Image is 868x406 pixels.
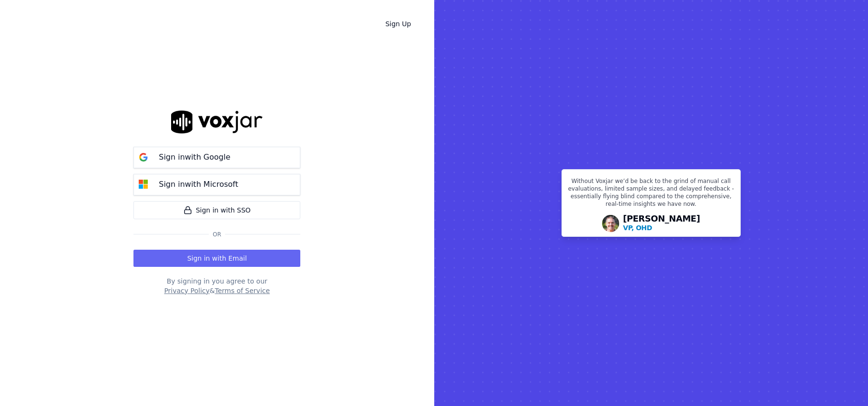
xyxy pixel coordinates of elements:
img: Avatar [602,215,619,232]
a: Sign Up [378,15,419,32]
img: google Sign in button [134,148,153,167]
p: VP, OHD [623,223,652,233]
button: Terms of Service [215,286,270,295]
button: Privacy Policy [164,286,209,295]
a: Sign in with SSO [133,201,300,219]
div: By signing in you agree to our & [133,276,300,295]
button: Sign inwith Microsoft [133,174,300,195]
p: Without Voxjar we’d be back to the grind of manual call evaluations, limited sample sizes, and de... [568,177,735,212]
button: Sign in with Email [133,250,300,267]
p: Sign in with Google [159,152,230,163]
img: logo [171,111,263,133]
p: Sign in with Microsoft [159,179,238,190]
div: [PERSON_NAME] [623,214,700,233]
img: microsoft Sign in button [134,175,153,194]
button: Sign inwith Google [133,147,300,168]
span: Or [209,231,225,238]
